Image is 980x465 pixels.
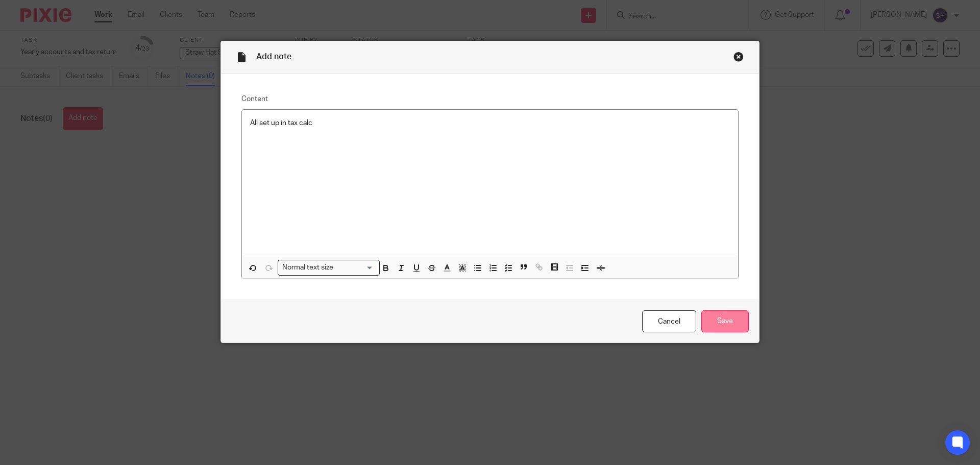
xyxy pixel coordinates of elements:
[642,310,696,332] a: Cancel
[701,310,749,332] input: Save
[337,262,374,273] input: Search for option
[733,52,744,62] div: Close this dialog window
[280,262,336,273] span: Normal text size
[256,53,291,61] span: Add note
[250,118,730,128] p: All set up in tax calc
[241,94,739,104] label: Content
[278,260,380,276] div: Search for option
